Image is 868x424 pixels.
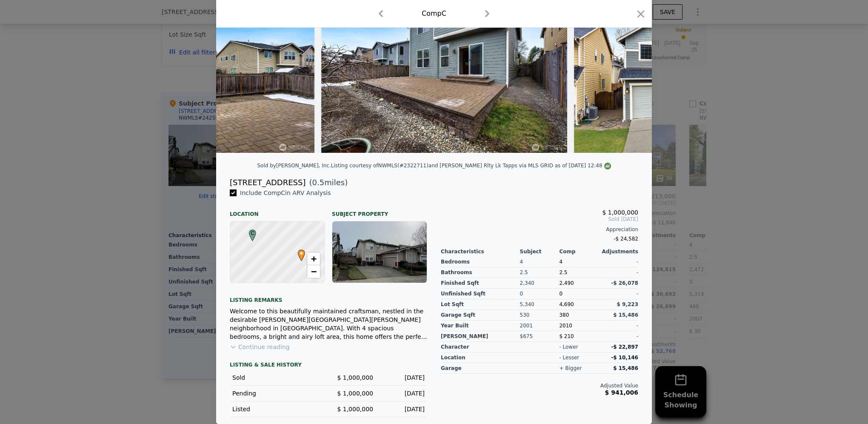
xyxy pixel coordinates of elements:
button: Continue reading [230,343,290,351]
div: 2.5 [520,267,560,278]
div: 0 [520,289,560,299]
div: - [599,289,638,299]
span: Sold [DATE] [441,216,638,223]
span: -$ 24,582 [614,236,638,242]
div: 2.5 [559,267,599,278]
span: $ 941,006 [605,389,638,396]
div: Subject Property [332,204,427,218]
span: C [247,229,258,237]
div: - [599,267,638,278]
span: Include Comp C in ARV Analysis [237,189,334,196]
span: $ 1,000,000 [337,406,373,413]
div: garage [441,363,520,374]
div: Garage Sqft [441,310,520,321]
div: character [441,342,520,352]
div: Sold by [PERSON_NAME], Inc . [257,163,331,169]
div: [DATE] [380,389,425,398]
div: + bigger [559,365,582,372]
div: - lesser [559,354,579,361]
div: Bedrooms [441,257,520,267]
a: Zoom in [307,252,320,265]
div: Listing remarks [230,290,427,304]
div: Lot Sqft [441,299,520,310]
div: - [599,331,638,342]
span: ( miles) [306,177,348,189]
span: − [311,266,317,277]
span: $ 15,486 [613,312,638,318]
div: LISTING & SALE HISTORY [230,361,427,370]
span: $ 1,000,000 [602,209,638,216]
div: Unfinished Sqft [441,289,520,299]
span: $ 1,000,000 [337,374,373,381]
span: 2,490 [559,280,574,286]
div: Sold [232,373,322,382]
div: [PERSON_NAME] [441,331,520,342]
div: • [296,249,301,255]
span: -$ 26,078 [611,280,638,286]
div: Finished Sqft [441,278,520,289]
span: 4,690 [559,301,574,307]
div: - lower [559,344,578,350]
div: Adjustments [599,248,638,255]
span: 380 [559,312,569,318]
div: - [599,257,638,267]
div: 4 [520,257,560,267]
div: Bathrooms [441,267,520,278]
div: Listed [232,405,322,413]
div: Comp [559,248,599,255]
span: $ 1,000,000 [337,390,373,397]
div: Appreciation [441,226,638,233]
span: -$ 10,146 [611,355,638,361]
div: Year Built [441,321,520,331]
div: [STREET_ADDRESS] [230,177,306,189]
div: C [247,229,252,235]
div: Comp C [422,9,446,19]
div: Pending [232,389,322,398]
div: Subject [520,248,560,255]
div: [DATE] [380,373,425,382]
div: Location [230,204,325,218]
span: + [311,253,317,264]
a: Zoom out [307,265,320,278]
div: Welcome to this beautifully maintained craftsman, nestled in the desirable [PERSON_NAME][GEOGRAPH... [230,307,427,341]
div: Adjusted Value [441,382,638,389]
div: 2010 [559,321,599,331]
div: location [441,352,520,363]
div: Characteristics [441,248,520,255]
div: $675 [520,331,560,342]
div: Listing courtesy of NWMLS (#2322711) and [PERSON_NAME] Rlty Lk Tapps via MLS GRID as of [DATE] 12:48 [331,163,611,169]
span: $ 15,486 [613,365,638,371]
div: [DATE] [380,405,425,413]
img: NWMLS Logo [604,163,611,169]
span: $ 210 [559,333,574,339]
span: -$ 22,897 [611,344,638,350]
div: 5,340 [520,299,560,310]
div: - [599,321,638,331]
span: • [296,247,307,260]
div: 2001 [520,321,560,331]
span: $ 9,223 [617,301,638,307]
span: 0 [559,291,562,297]
span: 4 [559,259,562,265]
div: 530 [520,310,560,321]
span: 0.5 [312,178,325,187]
div: 2,340 [520,278,560,289]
